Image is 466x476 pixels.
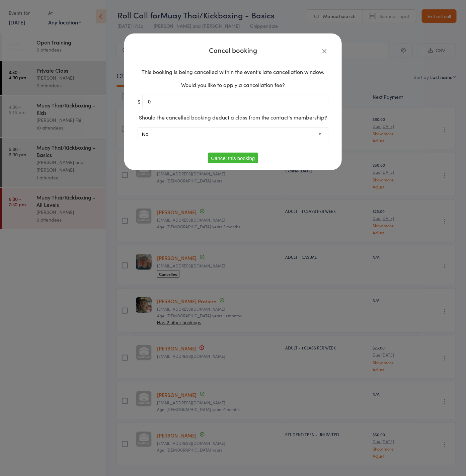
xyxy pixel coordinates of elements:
[138,82,328,88] p: Would you like to apply a cancellation fee?
[208,153,258,163] button: Cancel this booking
[138,98,141,105] span: $
[138,69,328,75] p: This booking is being cancelled within the event's late cancellation window.
[320,47,328,55] button: Close
[138,47,328,53] h4: Cancel booking
[138,114,328,121] p: Should the cancelled booking deduct a class from the contact's membership?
